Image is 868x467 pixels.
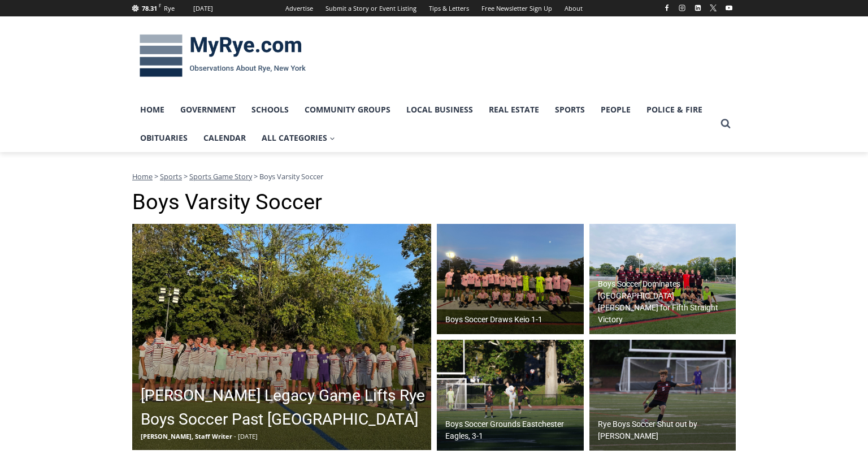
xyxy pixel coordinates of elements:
[445,418,581,442] h2: Boys Soccer Grounds Eastchester Eagles, 3-1
[196,124,254,152] a: Calendar
[184,171,188,181] span: >
[691,1,705,15] a: Linkedin
[706,1,720,15] a: X
[598,278,734,326] h2: Boys Soccer Dominates [GEOGRAPHIC_DATA][PERSON_NAME] for Fifth Straight Victory
[141,384,428,431] h2: [PERSON_NAME] Legacy Game Lifts Rye Boys Soccer Past [GEOGRAPHIC_DATA]
[639,96,710,124] a: Police & Fire
[189,171,252,181] a: Sports Game Story
[589,340,736,451] img: (PHOTO: Rye Boys Soccer's Silas Kavanagh in his team's 3-0 loss to Byram Hills on Septmber 10, 20...
[132,171,736,182] nav: Breadcrumbs
[445,314,542,326] h2: Boys Soccer Draws Keio 1-1
[141,432,232,440] span: [PERSON_NAME], Staff Writer
[132,189,736,215] h1: Boys Varsity Soccer
[660,1,674,15] a: Facebook
[259,171,323,181] span: Boys Varsity Soccer
[675,1,689,15] a: Instagram
[164,3,175,14] div: Rye
[437,224,584,335] a: Boys Soccer Draws Keio 1-1
[132,27,313,85] img: MyRye.com
[589,224,736,335] img: (PHOTO: The Rye Boys Soccer team from September 27, 2025. Credit: Daniela Arredondo.)
[437,340,584,451] a: Boys Soccer Grounds Eastchester Eagles, 3-1
[160,171,182,181] a: Sports
[254,171,258,181] span: >
[154,171,158,181] span: >
[132,224,431,450] img: (PHOTO: The Rye Boys Soccer team from October 4, 2025, against Pleasantville. Credit: Daniela Arr...
[589,340,736,451] a: Rye Boys Soccer Shut out by [PERSON_NAME]
[262,132,335,144] span: All Categories
[238,432,258,440] span: [DATE]
[297,96,398,124] a: Community Groups
[193,3,213,14] div: [DATE]
[142,4,157,12] span: 78.31
[132,96,715,153] nav: Primary Navigation
[159,2,161,8] span: F
[398,96,481,124] a: Local Business
[715,114,736,134] button: View Search Form
[132,224,431,450] a: [PERSON_NAME] Legacy Game Lifts Rye Boys Soccer Past [GEOGRAPHIC_DATA] [PERSON_NAME], Staff Write...
[481,96,547,124] a: Real Estate
[254,124,343,152] a: All Categories
[132,124,196,152] a: Obituaries
[437,224,584,335] img: (PHOTO: The Rye Boys Soccer team from their match agains Keio Academy on September 30, 2025. Cred...
[244,96,297,124] a: Schools
[132,96,172,124] a: Home
[132,171,153,181] a: Home
[593,96,639,124] a: People
[172,96,244,124] a: Government
[598,418,734,442] h2: Rye Boys Soccer Shut out by [PERSON_NAME]
[547,96,593,124] a: Sports
[589,224,736,335] a: Boys Soccer Dominates [GEOGRAPHIC_DATA][PERSON_NAME] for Fifth Straight Victory
[234,432,236,440] span: -
[722,1,736,15] a: YouTube
[437,340,584,451] img: (PHOTO: Rye Boys Soccer's Shun Nagata (#17) goes for a header in his team's 3-1 win over Eastches...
